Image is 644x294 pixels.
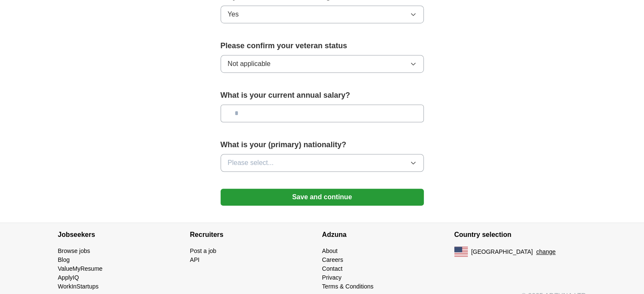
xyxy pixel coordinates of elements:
a: WorkInStartups [58,283,99,290]
a: Contact [322,265,343,272]
label: Please confirm your veteran status [221,40,424,52]
span: Please select... [228,158,274,168]
a: Blog [58,256,70,263]
h4: Country selection [454,223,586,247]
span: Not applicable [228,59,271,69]
a: ApplyIQ [58,274,79,281]
a: Privacy [322,274,342,281]
a: API [190,256,200,263]
label: What is your (primary) nationality? [221,139,424,151]
img: US flag [454,247,468,257]
a: Post a job [190,247,216,254]
button: change [536,247,556,256]
span: [GEOGRAPHIC_DATA] [471,247,533,256]
button: Not applicable [221,55,424,73]
label: What is your current annual salary? [221,90,424,101]
a: Browse jobs [58,247,90,254]
button: Yes [221,5,424,23]
a: About [322,247,338,254]
a: ValueMyResume [58,265,103,272]
span: Yes [228,9,239,19]
button: Save and continue [221,189,424,206]
button: Please select... [221,154,424,172]
a: Terms & Conditions [322,283,373,290]
a: Careers [322,256,343,263]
